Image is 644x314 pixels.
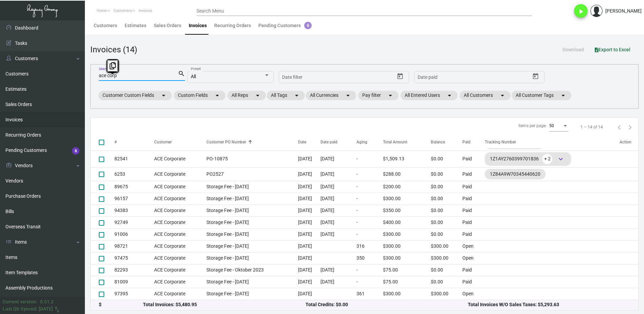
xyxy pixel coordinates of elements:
[383,276,431,288] td: $75.00
[383,288,431,300] td: $300.00
[214,22,251,29] div: Recurring Orders
[356,151,383,167] td: -
[383,216,431,228] td: $400.00
[298,264,320,276] td: [DATE]
[139,8,152,13] span: Invoices
[356,240,383,252] td: 316
[462,240,485,252] td: Open
[559,91,567,100] mat-icon: arrow_drop_down
[110,62,116,69] i: Copy
[298,151,320,167] td: [DATE]
[431,216,463,228] td: $0.00
[154,167,203,181] td: ACE Corporate
[394,71,405,82] button: Open calendar
[614,122,625,133] button: Previous page
[203,216,298,228] td: Storage Fee - [DATE]
[206,139,246,145] div: Customer PO Number
[431,252,463,264] td: $300.00
[320,228,356,240] td: [DATE]
[356,167,383,181] td: -
[203,252,298,264] td: Storage Fee - [DATE]
[462,139,485,145] div: Paid
[549,123,554,128] span: 50
[114,288,154,300] td: 97395
[203,264,298,276] td: Storage Fee - Oktober 2023
[254,91,262,100] mat-icon: arrow_drop_down
[431,240,463,252] td: $300.00
[356,181,383,193] td: -
[154,205,203,216] td: ACE Corporate
[191,74,196,79] span: All
[40,298,54,306] div: 0.51.2
[227,91,266,100] mat-chip: All Reps
[431,151,463,167] td: $0.00
[90,43,137,56] div: Invoices (14)
[383,167,431,181] td: $288.00
[512,91,571,100] mat-chip: All Customer Tags
[383,193,431,205] td: $300.00
[114,139,154,145] div: #
[462,216,485,228] td: Paid
[563,47,584,52] span: Download
[98,91,172,100] mat-chip: Customer Custom Fields
[154,181,203,193] td: ACE Corporate
[114,193,154,205] td: 96157
[530,71,541,82] button: Open calendar
[485,139,516,145] div: Tracking Number
[383,252,431,264] td: $300.00
[203,205,298,216] td: Storage Fee - [DATE]
[356,252,383,264] td: 350
[114,252,154,264] td: 97475
[178,70,185,78] mat-icon: search
[320,216,356,228] td: [DATE]
[99,301,143,308] div: $
[401,91,458,100] mat-chip: All Entered Users
[306,91,356,100] mat-chip: All Currencies
[462,181,485,193] td: Paid
[431,139,445,145] div: Balance
[154,216,203,228] td: ACE Corporate
[490,171,540,178] div: 1Z84A9W70345440620
[444,75,499,80] input: End date
[3,298,37,306] div: Current version:
[462,264,485,276] td: Paid
[154,22,181,29] div: Sales Orders
[203,228,298,240] td: Storage Fee - [DATE]
[114,167,154,181] td: 6253
[309,75,364,80] input: End date
[114,181,154,193] td: 89675
[298,288,320,300] td: [DATE]
[298,167,320,181] td: [DATE]
[160,91,168,100] mat-icon: arrow_drop_down
[620,137,638,149] th: Action
[356,276,383,288] td: -
[203,151,298,167] td: PO-10875
[320,139,356,145] div: Date paid
[485,139,620,145] div: Tracking Number
[154,276,203,288] td: ACE Corporate
[298,276,320,288] td: [DATE]
[320,151,356,167] td: [DATE]
[383,228,431,240] td: $300.00
[114,228,154,240] td: 91006
[298,193,320,205] td: [DATE]
[605,7,642,15] div: [PERSON_NAME]
[320,139,337,145] div: Date paid
[114,205,154,216] td: 94383
[383,151,431,167] td: $1,509.13
[320,205,356,216] td: [DATE]
[174,91,225,100] mat-chip: Custom Fields
[282,75,303,80] input: Start date
[581,124,603,130] div: 1 – 14 of 14
[431,264,463,276] td: $0.00
[125,22,146,29] div: Estimates
[383,139,431,145] div: Total Amount
[203,193,298,205] td: Storage Fee - [DATE]
[154,252,203,264] td: ACE Corporate
[383,240,431,252] td: $300.00
[3,306,53,313] div: Last Qb Synced: [DATE]
[490,154,566,164] div: 1Z1AY2760399701836
[431,167,463,181] td: $0.00
[114,264,154,276] td: 82293
[383,264,431,276] td: $75.00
